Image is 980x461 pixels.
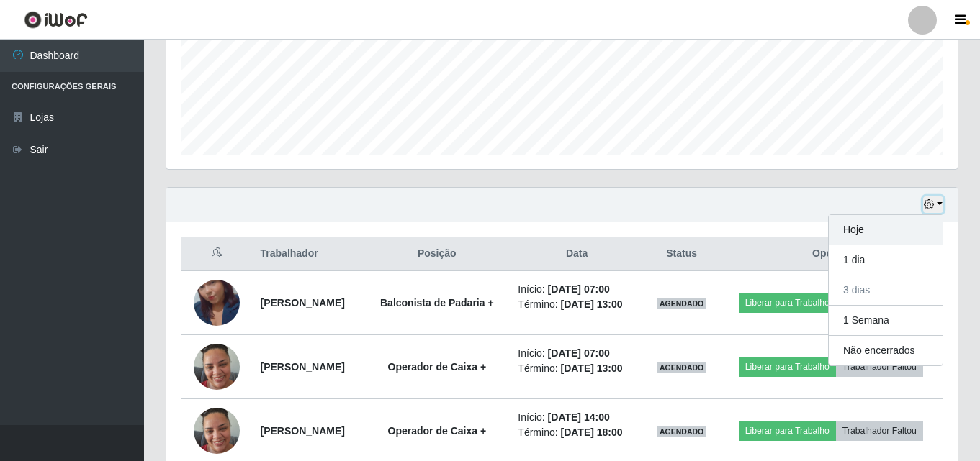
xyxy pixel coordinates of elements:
th: Trabalhador [252,237,365,271]
span: AGENDADO [657,298,707,309]
button: 3 dias [829,275,943,306]
button: Liberar para Trabalho [739,357,836,377]
img: 1712933645778.jpeg [194,336,240,397]
strong: Balconista de Padaria + [380,297,494,309]
strong: [PERSON_NAME] [261,297,345,309]
button: 1 Semana [829,306,943,336]
button: Trabalhador Faltou [836,357,923,377]
time: [DATE] 07:00 [548,347,610,359]
button: Não encerrados [829,336,943,365]
button: Hoje [829,215,943,245]
strong: [PERSON_NAME] [261,425,345,437]
li: Término: [518,425,635,440]
th: Opções [719,237,943,271]
time: [DATE] 13:00 [560,362,622,374]
th: Status [644,237,719,271]
img: 1712933645778.jpeg [194,400,240,461]
time: [DATE] 07:00 [548,283,610,295]
button: 1 dia [829,245,943,275]
li: Término: [518,297,635,312]
span: AGENDADO [657,426,707,437]
time: [DATE] 18:00 [560,426,622,438]
li: Início: [518,282,635,297]
span: AGENDADO [657,362,707,373]
button: Liberar para Trabalho [739,421,836,441]
strong: Operador de Caixa + [388,361,487,373]
th: Data [509,237,644,271]
strong: Operador de Caixa + [388,425,487,437]
button: Trabalhador Faltou [836,421,923,441]
strong: [PERSON_NAME] [261,361,345,373]
time: [DATE] 14:00 [548,411,610,423]
li: Início: [518,346,635,361]
th: Posição [364,237,509,271]
img: 1739020193374.jpeg [194,262,240,344]
img: CoreUI Logo [24,11,88,29]
time: [DATE] 13:00 [560,298,622,310]
li: Término: [518,361,635,376]
li: Início: [518,410,635,425]
button: Liberar para Trabalho [739,293,836,313]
